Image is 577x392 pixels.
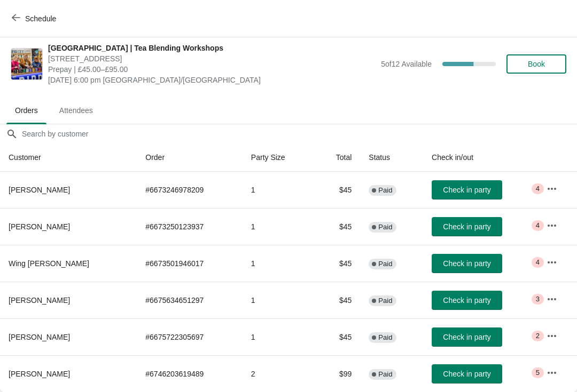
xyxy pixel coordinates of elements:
span: Paid [378,297,392,305]
span: [GEOGRAPHIC_DATA] | Tea Blending Workshops [48,43,376,53]
span: 4 [536,221,540,230]
button: Check in party [432,180,502,199]
td: 1 [243,282,314,318]
input: Search by customer [21,124,577,143]
span: 5 of 12 Available [381,60,432,68]
th: Order [137,143,243,172]
span: [PERSON_NAME] [9,296,70,305]
img: Glasgow | Tea Blending Workshops [11,49,42,79]
td: 1 [243,172,314,208]
span: 3 [536,295,540,303]
span: Check in party [443,186,490,194]
span: Paid [378,223,392,231]
span: 4 [536,258,540,267]
span: Paid [378,370,392,379]
span: Check in party [443,333,490,341]
button: Check in party [432,291,502,310]
th: Party Size [243,143,314,172]
span: 5 [536,369,540,377]
span: Book [528,60,545,68]
td: # 6673501946017 [137,245,243,282]
td: $45 [314,282,360,318]
button: Check in party [432,327,502,347]
th: Total [314,143,360,172]
span: [PERSON_NAME] [9,222,70,231]
span: [STREET_ADDRESS] [48,53,376,64]
span: [PERSON_NAME] [9,333,70,341]
span: Paid [378,333,392,342]
span: Paid [378,260,392,268]
td: # 6675722305697 [137,318,243,355]
th: Check in/out [423,143,538,172]
span: [DATE] 6:00 pm [GEOGRAPHIC_DATA]/[GEOGRAPHIC_DATA] [48,75,376,85]
td: # 6675634651297 [137,282,243,318]
td: 1 [243,318,314,355]
span: Check in party [443,222,490,231]
span: [PERSON_NAME] [9,186,70,194]
span: Prepay | £45.00–£95.00 [48,64,376,75]
td: $45 [314,318,360,355]
span: 4 [536,185,540,193]
td: # 6673246978209 [137,172,243,208]
span: Schedule [25,14,56,23]
span: 2 [536,332,540,340]
button: Check in party [432,364,502,383]
td: 2 [243,355,314,392]
button: Book [506,54,566,74]
span: Check in party [443,296,490,305]
button: Check in party [432,217,502,236]
span: Check in party [443,259,490,268]
td: $45 [314,172,360,208]
span: Paid [378,186,392,195]
span: [PERSON_NAME] [9,370,70,378]
td: $45 [314,208,360,245]
td: $99 [314,355,360,392]
td: # 6746203619489 [137,355,243,392]
td: # 6673250123937 [137,208,243,245]
span: Check in party [443,370,490,378]
td: 1 [243,245,314,282]
button: Check in party [432,254,502,273]
span: Wing [PERSON_NAME] [9,259,89,268]
span: Orders [6,101,46,120]
button: Schedule [5,9,65,28]
th: Status [360,143,423,172]
td: $45 [314,245,360,282]
td: 1 [243,208,314,245]
span: Attendees [51,101,102,120]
